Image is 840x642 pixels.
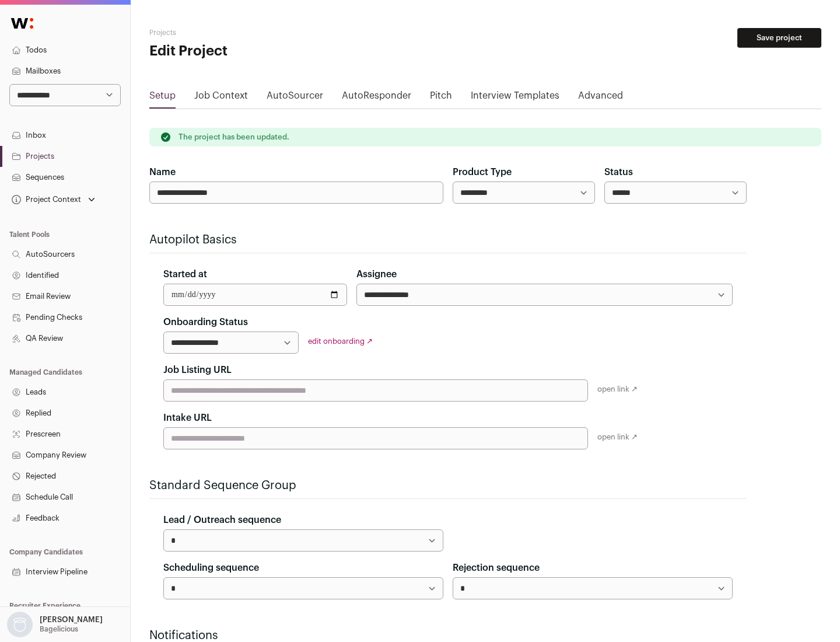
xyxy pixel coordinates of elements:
a: Advanced [578,89,623,107]
p: [PERSON_NAME] [40,615,103,624]
img: Wellfound [5,12,40,35]
p: The project has been updated. [178,132,289,142]
h1: Edit Project [149,42,373,61]
h2: Projects [149,28,373,37]
a: AutoResponder [342,89,411,107]
a: Job Context [194,89,248,107]
label: Intake URL [163,411,212,425]
h2: Standard Sequence Group [149,477,747,494]
div: Project Context [9,195,81,204]
label: Lead / Outreach sequence [163,513,281,527]
label: Product Type [453,165,512,179]
label: Rejection sequence [453,561,540,575]
button: Open dropdown [9,191,97,208]
button: Save project [737,28,821,48]
button: Open dropdown [5,612,105,637]
label: Started at [163,267,207,281]
label: Job Listing URL [163,363,232,377]
label: Status [604,165,633,179]
a: Setup [149,89,176,107]
img: nopic.png [7,612,33,637]
a: AutoSourcer [267,89,323,107]
label: Onboarding Status [163,315,248,329]
a: Interview Templates [471,89,559,107]
a: edit onboarding ↗ [308,337,373,345]
label: Scheduling sequence [163,561,259,575]
h2: Autopilot Basics [149,232,747,248]
a: Pitch [430,89,452,107]
label: Assignee [356,267,397,281]
label: Name [149,165,176,179]
p: Bagelicious [40,624,78,634]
